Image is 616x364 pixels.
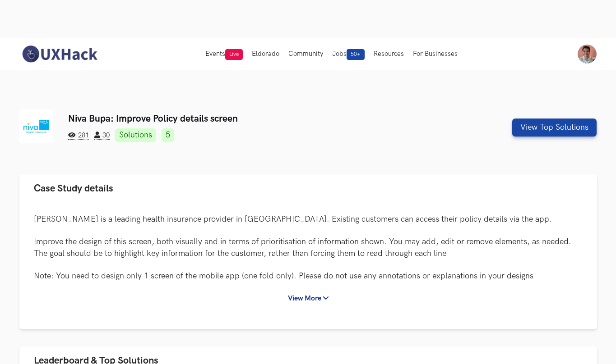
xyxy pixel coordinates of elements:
[201,38,247,70] button: EventsLive
[19,174,597,203] button: Case Study details
[19,203,597,329] div: Case Study details
[280,290,337,307] button: View More
[225,49,243,60] span: Live
[512,118,597,136] button: View Top Solutions
[408,38,462,70] button: For Businesses
[68,132,89,140] span: 281
[34,182,113,195] span: Case Study details
[369,38,408,70] button: Resources
[578,45,597,64] img: Your profile pic
[347,49,365,60] span: 50+
[115,128,156,142] a: Solutions
[19,45,100,64] img: UXHack-logo.png
[68,113,450,124] h3: Niva Bupa: Improve Policy details screen
[247,38,284,70] button: Eldorado
[284,38,328,70] button: Community
[162,128,174,142] a: 5
[94,132,110,140] span: 30
[19,109,53,143] img: Niva Bupa logo
[34,214,583,282] p: [PERSON_NAME] is a leading health insurance provider in [GEOGRAPHIC_DATA]. Existing customers can...
[328,38,369,70] button: Jobs50+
